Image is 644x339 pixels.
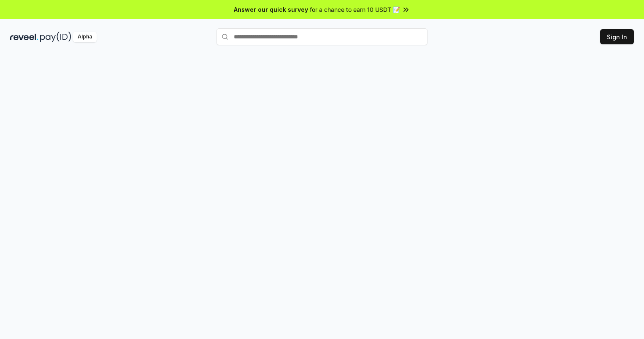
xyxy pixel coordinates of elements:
div: Alpha [73,32,97,42]
button: Sign In [600,29,634,44]
span: Answer our quick survey [234,5,308,14]
img: reveel_dark [10,32,38,42]
span: for a chance to earn 10 USDT 📝 [310,5,400,14]
img: pay_id [40,32,71,42]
